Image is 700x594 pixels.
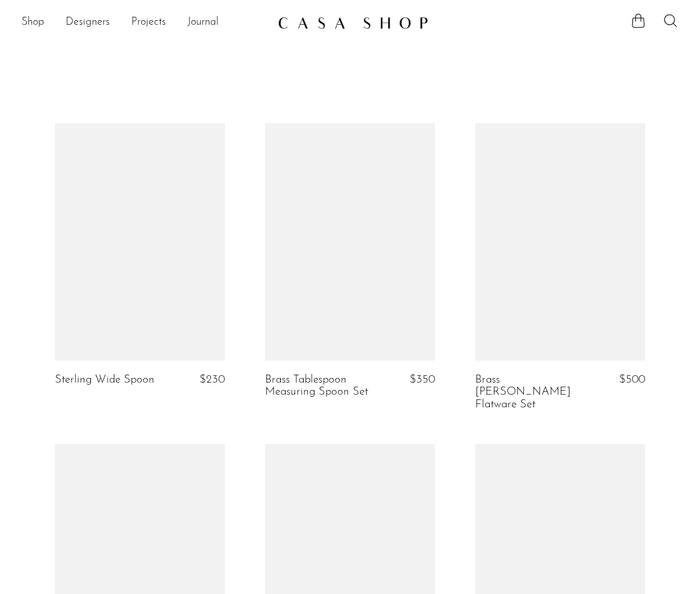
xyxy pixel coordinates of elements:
[21,11,267,34] nav: Desktop navigation
[199,374,225,385] span: $230
[475,374,586,411] a: Brass [PERSON_NAME] Flatware Set
[66,14,110,31] a: Designers
[21,14,44,31] a: Shop
[265,374,376,399] a: Brass Tablespoon Measuring Spoon Set
[21,11,267,34] ul: NEW HEADER MENU
[187,14,219,31] a: Journal
[619,374,645,385] span: $500
[410,374,435,385] span: $350
[55,374,155,386] a: Sterling Wide Spoon
[131,14,166,31] a: Projects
